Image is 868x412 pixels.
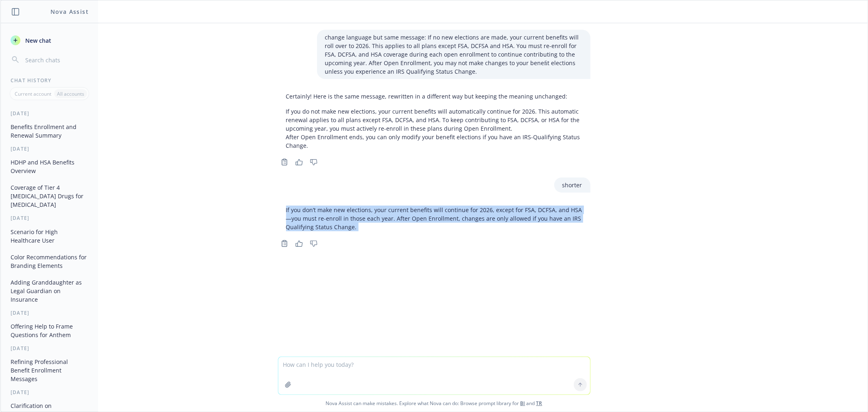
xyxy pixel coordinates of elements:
p: change language but same message: If no new elections are made, your current benefits will roll o... [325,33,582,76]
h1: Nova Assist [50,7,89,16]
button: Refining Professional Benefit Enrollment Messages [7,355,92,386]
button: HDHP and HSA Benefits Overview [7,156,92,178]
div: [DATE] [1,309,98,316]
p: All accounts [57,90,84,97]
button: Benefits Enrollment and Renewal Summary [7,120,92,142]
button: New chat [7,33,92,48]
button: Coverage of Tier 4 [MEDICAL_DATA] Drugs for [MEDICAL_DATA] [7,181,92,211]
p: Current account [15,90,51,97]
input: Search chats [24,54,88,66]
button: Thumbs down [307,156,320,168]
a: TR [536,400,542,407]
p: Certainly! Here is the same message, rewritten in a different way but keeping the meaning unchanged: [286,92,582,101]
div: [DATE] [1,389,98,396]
svg: Copy to clipboard [281,158,288,166]
p: shorter [562,181,582,189]
button: Offering Help to Frame Questions for Anthem [7,320,92,342]
div: [DATE] [1,345,98,352]
div: [DATE] [1,145,98,152]
button: Adding Granddaughter as Legal Guardian on Insurance [7,276,92,306]
a: BI [520,400,525,407]
p: If you do not make new elections, your current benefits will automatically continue for 2026. Thi... [286,107,582,150]
button: Thumbs down [307,238,320,249]
button: Color Recommendations for Branding Elements [7,250,92,272]
div: [DATE] [1,110,98,117]
div: Chat History [1,77,98,84]
div: [DATE] [1,215,98,221]
button: Scenario for High Healthcare User [7,225,92,247]
svg: Copy to clipboard [281,240,288,247]
span: Nova Assist can make mistakes. Explore what Nova can do: Browse prompt library for and [4,395,864,412]
p: If you don’t make new elections, your current benefits will continue for 2026, except for FSA, DC... [286,206,582,231]
span: New chat [24,36,51,45]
